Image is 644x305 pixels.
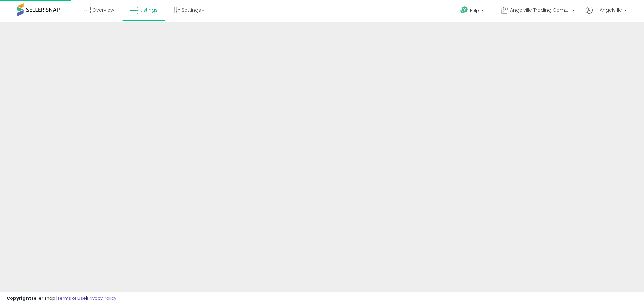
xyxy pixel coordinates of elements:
[140,7,158,13] span: Listings
[7,295,116,302] div: seller snap | |
[594,7,622,13] span: Hi Angelville
[586,7,627,22] a: Hi Angelville
[455,1,490,22] a: Help
[460,6,468,14] i: Get Help
[92,7,114,13] span: Overview
[87,295,116,301] a: Privacy Policy
[57,295,86,301] a: Terms of Use
[7,295,31,301] strong: Copyright
[470,8,479,13] span: Help
[510,7,570,13] span: Angelville Trading Company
